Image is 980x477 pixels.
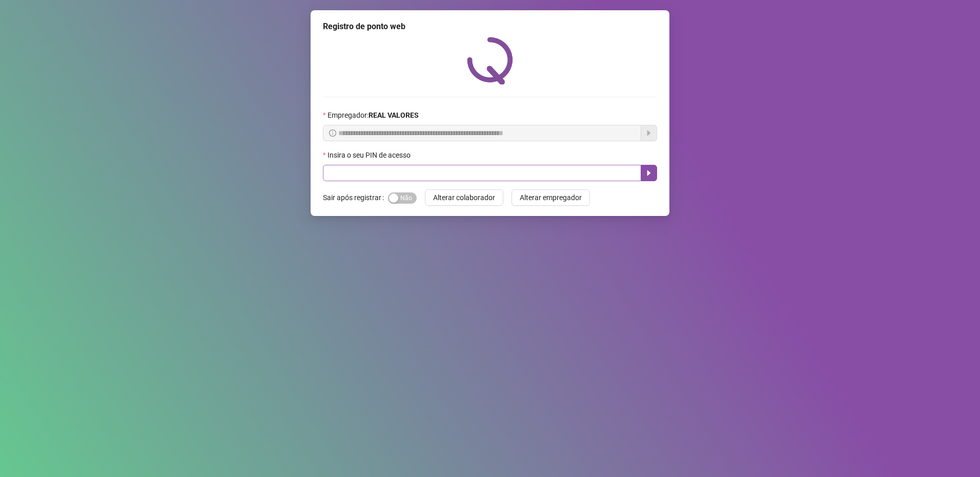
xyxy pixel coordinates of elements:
label: Insira o seu PIN de acesso [323,149,417,161]
div: Registro de ponto web [323,20,657,33]
span: info-circle [329,129,336,137]
strong: REAL VALORES [369,111,419,119]
img: QRPoint [467,37,513,84]
span: Empregador : [328,110,419,121]
button: Alterar colaborador [425,189,503,206]
span: Alterar empregador [520,192,582,203]
span: caret-right [645,169,653,177]
button: Alterar empregador [512,189,590,206]
label: Sair após registrar [323,189,388,206]
span: Alterar colaborador [433,192,495,203]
